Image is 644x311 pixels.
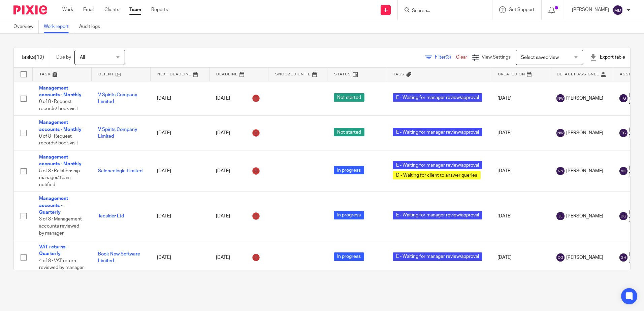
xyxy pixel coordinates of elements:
[619,253,627,262] img: svg%3E
[619,167,627,175] img: svg%3E
[556,129,565,137] img: svg%3E
[150,150,209,192] td: [DATE]
[393,72,405,76] span: Tags
[150,240,209,275] td: [DATE]
[619,94,627,102] img: svg%3E
[39,86,82,97] a: Management accounts - Monthly
[334,211,364,219] span: In progress
[491,81,550,116] td: [DATE]
[393,128,482,136] span: E - Waiting for manager review/approval
[35,55,44,60] span: (12)
[216,128,261,138] div: [DATE]
[446,55,451,60] span: (3)
[98,127,137,139] a: V Spirits Company Limited
[39,120,82,132] a: Management accounts - Monthly
[556,253,565,262] img: svg%3E
[39,155,82,166] a: Management accounts - Monthly
[556,94,565,102] img: svg%3E
[393,161,482,169] span: E - Waiting for manager review/approval
[150,81,209,116] td: [DATE]
[56,54,71,61] p: Due by
[509,7,535,12] span: Get Support
[80,55,85,60] span: All
[334,128,364,136] span: Not started
[39,134,78,146] span: 0 of 8 · Request records/ book visit
[39,169,80,187] span: 5 of 8 · Relationship manager/ team notified
[39,196,68,215] a: Management accounts - Quarterly
[150,192,209,240] td: [DATE]
[150,116,209,150] td: [DATE]
[334,93,364,102] span: Not started
[334,252,364,261] span: In progress
[491,240,550,275] td: [DATE]
[491,192,550,240] td: [DATE]
[619,212,627,220] img: svg%3E
[572,6,609,13] p: [PERSON_NAME]
[216,211,261,221] div: [DATE]
[393,252,482,261] span: E - Waiting for manager review/approval
[83,6,94,13] a: Email
[435,55,456,60] span: Filter
[566,213,603,219] span: [PERSON_NAME]
[98,93,137,104] a: V Spirits Company Limited
[393,211,482,219] span: E - Waiting for manager review/approval
[456,55,467,60] a: Clear
[98,169,142,173] a: Sciencelogic Limited
[39,99,78,111] span: 0 of 8 · Request records/ book visit
[566,168,603,174] span: [PERSON_NAME]
[104,6,119,13] a: Clients
[39,245,68,256] a: VAT returns - Quarterly
[566,130,603,136] span: [PERSON_NAME]
[151,6,168,13] a: Reports
[566,95,603,102] span: [PERSON_NAME]
[556,212,565,220] img: svg%3E
[13,20,39,33] a: Overview
[612,5,623,15] img: svg%3E
[334,166,364,174] span: In progress
[566,254,603,261] span: [PERSON_NAME]
[491,116,550,150] td: [DATE]
[39,258,84,270] span: 4 of 8 · VAT return reviewed by manager
[556,167,565,175] img: svg%3E
[411,8,472,14] input: Search
[98,214,124,218] a: Tecsider Ltd
[482,55,511,60] span: View Settings
[129,6,141,13] a: Team
[216,252,261,263] div: [DATE]
[393,171,481,179] span: D - Waiting for client to answer queries
[521,55,559,60] span: Select saved view
[13,5,47,14] img: Pixie
[21,54,44,61] h1: Tasks
[44,20,74,33] a: Work report
[62,6,73,13] a: Work
[393,93,482,102] span: E - Waiting for manager review/approval
[39,217,82,236] span: 3 of 8 · Management accounts reviewed by manager
[79,20,105,33] a: Audit logs
[619,129,627,137] img: svg%3E
[216,93,261,104] div: [DATE]
[216,166,261,176] div: [DATE]
[590,54,625,61] div: Export table
[98,252,140,263] a: Book Now Software Limited
[491,150,550,192] td: [DATE]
